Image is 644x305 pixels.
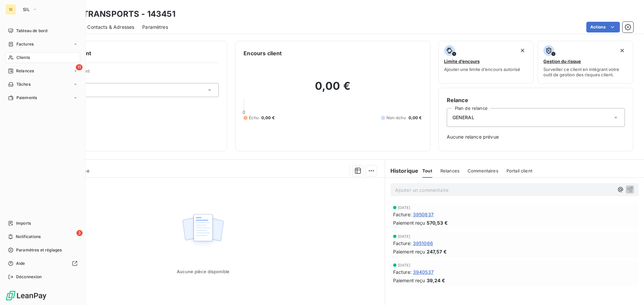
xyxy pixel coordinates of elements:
[427,277,445,284] span: 39,24 €
[243,109,245,115] span: 0
[393,277,425,284] span: Paiement reçu
[440,168,460,173] span: Relances
[16,274,42,280] span: Déconnexion
[244,49,282,57] h6: Encours client
[76,64,83,70] span: 11
[506,168,532,173] span: Portail client
[16,260,25,266] span: Aide
[16,68,34,74] span: Relances
[409,115,422,121] span: 0,00 €
[177,269,229,274] span: Aucune pièce disponible
[393,219,425,226] span: Paiement reçu
[5,66,80,76] a: 11Relances
[452,114,474,121] span: GENERAL
[621,282,637,298] iframe: Intercom live chat
[422,168,432,173] span: Tout
[16,41,34,47] span: Factures
[413,211,434,218] span: 3950837
[543,59,581,64] span: Gestion du risque
[5,52,80,63] a: Clients
[538,41,633,84] button: Gestion du risqueSurveiller ce client en intégrant votre outil de gestion des risques client.
[16,234,41,240] span: Notifications
[386,115,406,121] span: Non-échu
[427,248,447,255] span: 247,57 €
[586,22,620,32] button: Actions
[444,67,520,72] span: Ajouter une limite d’encours autorisé
[393,240,412,247] span: Facture :
[413,269,434,276] span: 3940537
[398,263,411,267] span: [DATE]
[468,168,498,173] span: Commentaires
[23,7,30,12] span: SIL
[59,8,175,20] h3: STTA TRANSPORTS - 143451
[87,24,134,30] span: Contacts & Adresses
[261,115,275,121] span: 0,00 €
[41,49,219,57] h6: Informations client
[76,230,83,236] span: 3
[181,210,224,252] img: Empty state
[5,218,80,229] a: Imports
[249,115,259,121] span: Échu
[244,79,422,99] h2: 0,00 €
[398,206,411,210] span: [DATE]
[142,24,168,30] span: Paramètres
[393,211,412,218] span: Facture :
[438,41,534,84] button: Limite d’encoursAjouter une limite d’encours autorisé
[5,4,16,15] div: SI
[543,67,628,77] span: Surveiller ce client en intégrant votre outil de gestion des risques client.
[398,234,411,238] span: [DATE]
[5,79,80,90] a: Tâches
[427,219,448,226] span: 570,53 €
[444,59,480,64] span: Limite d’encours
[5,39,80,50] a: Factures
[16,95,37,101] span: Paiements
[5,258,80,269] a: Aide
[447,134,625,140] span: Aucune relance prévue
[413,240,433,247] span: 3951066
[5,25,80,36] a: Tableau de bord
[16,220,31,226] span: Imports
[16,55,30,61] span: Clients
[54,68,219,78] span: Propriétés Client
[393,248,425,255] span: Paiement reçu
[5,290,47,301] img: Logo LeanPay
[393,269,412,276] span: Facture :
[16,247,62,253] span: Paramètres et réglages
[447,96,625,104] h6: Relance
[5,92,80,103] a: Paiements
[5,245,80,255] a: Paramètres et réglages
[16,81,31,87] span: Tâches
[16,28,47,34] span: Tableau de bord
[385,167,419,175] h6: Historique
